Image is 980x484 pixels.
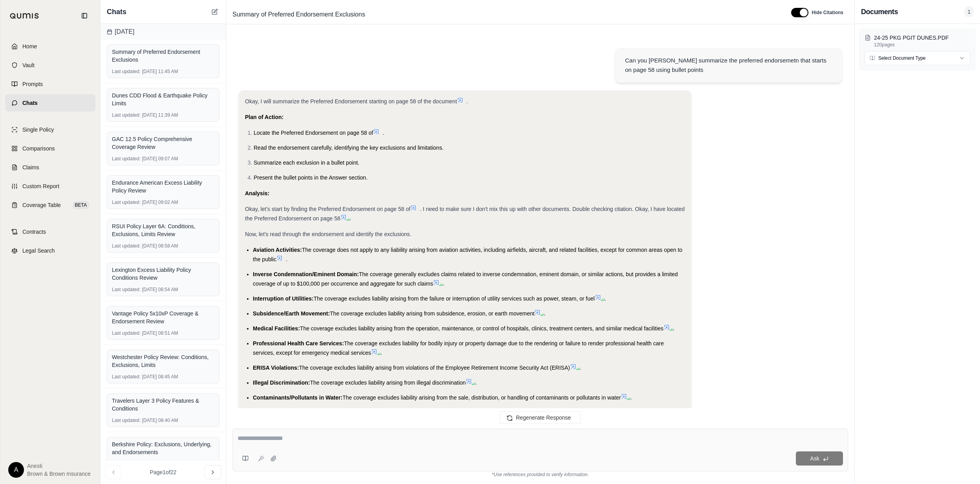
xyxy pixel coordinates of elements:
[22,126,54,134] span: Single Policy
[254,174,367,181] span: Present the bullet points in the Answer section.
[22,182,59,190] span: Custom Report
[112,48,214,64] div: Summary of Preferred Endorsement Exclusions
[22,228,46,236] span: Contracts
[5,159,95,176] a: Claims
[150,468,177,476] span: Page 1 of 22
[253,271,359,277] span: Inverse Condemnation/Eminent Domain:
[78,9,91,22] button: Collapse sidebar
[22,61,35,69] span: Vault
[253,340,344,346] span: Professional Health Care Services:
[253,394,342,401] span: Contaminants/Pollutants in Water:
[112,179,214,194] div: Endurance American Excess Liability Policy Review
[253,325,300,332] span: Medical Facilities:
[112,68,141,75] span: Last updated:
[22,163,39,171] span: Claims
[22,42,37,50] span: Home
[112,243,214,249] div: [DATE] 08:58 AM
[22,145,55,152] span: Comparisons
[5,121,95,138] a: Single Policy
[112,330,141,336] span: Last updated:
[475,379,477,386] span: .
[964,6,974,17] span: 1
[5,38,95,55] a: Home
[874,34,970,42] p: 24-25 PKG PGIT DUNES.PDF
[27,470,91,478] span: Brown & Brown Insurance
[112,397,214,412] div: Travelers Layer 3 Policy Features & Conditions
[73,201,89,209] span: BETA
[112,374,214,380] div: [DATE] 08:45 AM
[8,462,24,478] div: A
[245,206,410,212] span: Okay, let's start by finding the Preferred Endorsement on page 58 of
[112,417,214,423] div: [DATE] 08:40 AM
[112,92,214,107] div: Dunes CDD Flood & Earthquake Policy Limits
[544,310,545,317] span: .
[254,159,359,166] span: Summarize each exclusion in a bullet point.
[210,7,219,16] button: New Chat
[812,9,843,16] span: Hide Citations
[254,130,373,136] span: Locate the Preferred Endorsement on page 58 of
[865,34,970,48] button: 24-25 PKG PGIT DUNES.PDF120pages
[22,99,38,107] span: Chats
[314,295,595,302] span: The coverage excludes liability arising from the failure or interruption of utility services such...
[245,206,685,222] span: . I need to make sure I don't mix this up with other documents. Double checking citation. Okay, I...
[300,325,664,332] span: The coverage excludes liability arising from the operation, maintenance, or control of hospitals,...
[101,24,226,40] div: [DATE]
[112,156,214,162] div: [DATE] 09:07 AM
[5,178,95,195] a: Custom Report
[5,140,95,157] a: Comparisons
[253,365,299,371] span: ERISA Violations:
[673,325,675,332] span: .
[5,223,95,240] a: Contracts
[107,6,126,17] span: Chats
[861,6,898,17] h3: Documents
[5,75,95,93] a: Prompts
[466,98,468,104] span: .
[112,156,141,162] span: Last updated:
[112,374,141,380] span: Last updated:
[22,201,61,209] span: Coverage Table
[253,247,682,262] span: The coverage does not apply to any liability arising from aviation activities, including airfield...
[229,8,368,21] span: Summary of Preferred Endorsement Exclusions
[112,199,141,205] span: Last updated:
[112,353,214,369] div: Westchester Policy Review: Conditions, Exclusions, Limits
[330,310,534,317] span: The coverage excludes liability arising from subsidence, erosion, or earth movement
[310,379,466,386] span: The coverage excludes liability arising from illegal discrimination
[112,68,214,75] div: [DATE] 11:45 AM
[5,196,95,214] a: Coverage TableBETA
[112,266,214,282] div: Lexington Excess Liability Policy Conditions Review
[27,462,91,470] span: Anesti
[112,286,214,293] div: [DATE] 08:54 AM
[112,243,141,249] span: Last updated:
[516,414,571,421] span: Regenerate Response
[22,247,55,255] span: Legal Search
[810,455,819,462] span: Ask
[22,80,43,88] span: Prompts
[5,242,95,259] a: Legal Search
[10,13,39,19] img: Qumis Logo
[5,57,95,74] a: Vault
[5,94,95,112] a: Chats
[253,295,314,302] span: Interruption of Utilities:
[442,280,444,287] span: .
[286,256,287,262] span: .
[382,130,384,136] span: .
[112,310,214,325] div: Vantage Policy 5x10xP Coverage & Endorsement Review
[245,190,269,196] strong: Analysis:
[112,135,214,151] div: GAC 12.5 Policy Comprehensive Coverage Review
[245,114,283,120] strong: Plan of Action:
[112,440,214,456] div: Berkshire Policy: Exclusions, Underlying, and Endorsements
[253,271,678,287] span: The coverage generally excludes claims related to inverse condemnation, eminent domain, or simila...
[112,286,141,293] span: Last updated:
[245,98,457,104] span: Okay, I will summarize the Preferred Endorsement starting on page 58 of the document
[253,247,302,253] span: Aviation Activities:
[253,310,330,317] span: Subsidence/Earth Movement:
[254,145,444,151] span: Read the endorsement carefully, identifying the key exclusions and limitations.
[112,199,214,205] div: [DATE] 09:02 AM
[245,231,411,237] span: Now, let's read through the endorsement and identify the exclusions.
[112,112,141,118] span: Last updated:
[232,471,848,478] div: *Use references provided to verify information.
[580,365,581,371] span: .
[112,112,214,118] div: [DATE] 11:39 AM
[350,215,351,222] span: .
[112,417,141,423] span: Last updated:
